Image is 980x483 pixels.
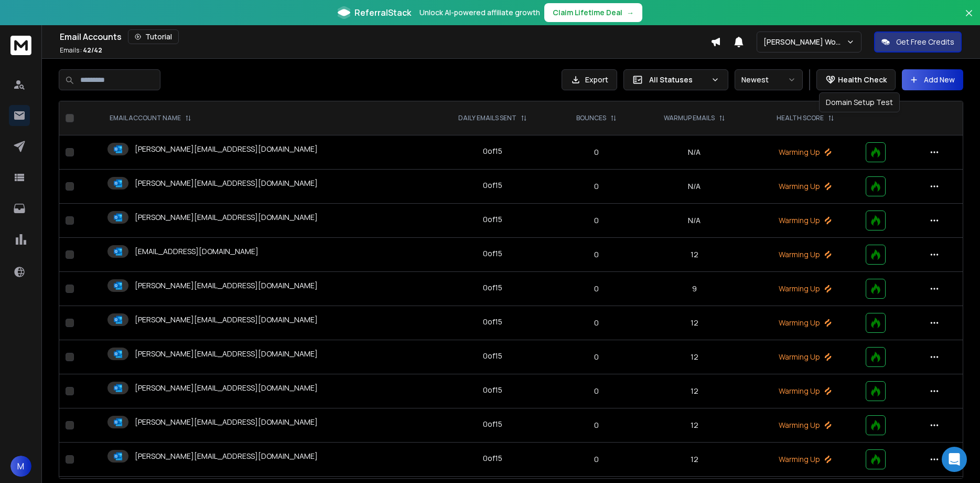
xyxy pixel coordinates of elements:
p: 0 [561,215,631,226]
p: [PERSON_NAME] Workspace [763,37,846,47]
td: 12 [638,374,751,408]
span: ReferralStack [354,6,411,19]
div: 0 of 15 [483,214,502,225]
td: 12 [638,306,751,340]
div: EMAIL ACCOUNT NAME [110,114,191,122]
td: 12 [638,238,751,272]
p: HEALTH SCORE [777,114,824,122]
p: 0 [561,352,631,362]
p: Get Free Credits [896,37,954,47]
button: Get Free Credits [874,31,962,52]
p: Warming Up [757,215,853,226]
div: 0 of 15 [483,419,502,429]
p: Warming Up [757,249,853,260]
button: Close banner [962,6,976,31]
p: [PERSON_NAME][EMAIL_ADDRESS][DOMAIN_NAME] [135,383,318,393]
td: 9 [638,272,751,306]
p: Emails : [60,46,102,55]
button: Export [562,69,617,90]
p: Warming Up [757,181,853,192]
td: 12 [638,340,751,374]
p: [PERSON_NAME][EMAIL_ADDRESS][DOMAIN_NAME] [135,212,318,223]
p: 0 [561,420,631,430]
p: Unlock AI-powered affiliate growth [419,7,540,18]
div: 0 of 15 [483,351,502,361]
div: 0 of 15 [483,282,502,293]
p: Warming Up [757,454,853,465]
div: Email Accounts [60,29,710,44]
p: 0 [561,181,631,192]
p: 0 [561,147,631,157]
p: All Statuses [649,75,707,85]
button: Health Check [816,69,896,90]
p: 0 [561,454,631,465]
span: 42 / 42 [83,46,102,55]
td: 12 [638,443,751,477]
div: 0 of 15 [483,453,502,464]
div: 0 of 15 [483,317,502,327]
span: → [627,7,634,18]
p: 0 [561,249,631,260]
p: [PERSON_NAME][EMAIL_ADDRESS][DOMAIN_NAME] [135,178,318,188]
div: 0 of 15 [483,385,502,395]
p: [PERSON_NAME][EMAIL_ADDRESS][DOMAIN_NAME] [135,280,318,291]
button: Claim Lifetime Deal→ [544,3,642,22]
button: M [10,456,31,477]
div: 0 of 15 [483,146,502,156]
p: Health Check [838,75,887,85]
button: Add New [902,69,963,90]
p: Warming Up [757,420,853,430]
p: [PERSON_NAME][EMAIL_ADDRESS][DOMAIN_NAME] [135,417,318,427]
p: BOUNCES [576,114,606,122]
td: N/A [638,170,751,204]
td: N/A [638,204,751,238]
button: Newest [735,69,803,90]
p: WARMUP EMAILS [664,114,715,122]
div: Domain Setup Test [819,92,900,112]
div: 0 of 15 [483,180,502,191]
div: 0 of 15 [483,248,502,259]
p: [PERSON_NAME][EMAIL_ADDRESS][DOMAIN_NAME] [135,451,318,461]
div: Open Intercom Messenger [942,447,967,472]
p: [PERSON_NAME][EMAIL_ADDRESS][DOMAIN_NAME] [135,349,318,359]
p: [PERSON_NAME][EMAIL_ADDRESS][DOMAIN_NAME] [135,314,318,325]
p: Warming Up [757,352,853,362]
td: N/A [638,135,751,170]
p: [PERSON_NAME][EMAIL_ADDRESS][DOMAIN_NAME] [135,144,318,154]
p: 0 [561,386,631,396]
p: [EMAIL_ADDRESS][DOMAIN_NAME] [135,246,259,257]
p: 0 [561,318,631,328]
button: Tutorial [128,29,179,44]
p: Warming Up [757,147,853,157]
p: Warming Up [757,386,853,396]
p: DAILY EMAILS SENT [458,114,516,122]
p: Warming Up [757,283,853,294]
p: Warming Up [757,318,853,328]
p: 0 [561,283,631,294]
td: 12 [638,408,751,443]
